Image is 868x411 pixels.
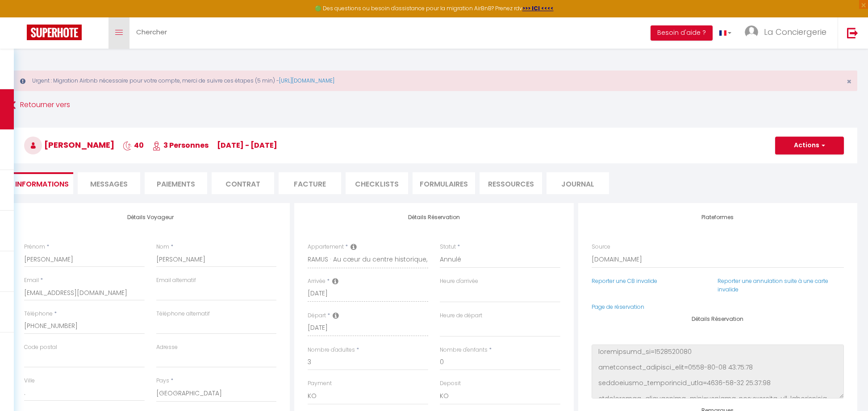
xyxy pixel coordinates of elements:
span: [DATE] - [DATE] [217,140,277,150]
li: Ressources [480,172,542,194]
label: Téléphone alternatif [156,310,210,318]
label: Pays [156,377,169,385]
a: [URL][DOMAIN_NAME] [279,77,334,84]
h4: Détails Réservation [308,214,560,220]
div: Urgent : Migration Airbnb nécessaire pour votre compte, merci de suivre ces étapes (5 min) - [11,71,857,91]
label: Adresse [156,343,178,352]
label: Nombre d'enfants [440,346,488,354]
label: Heure d'arrivée [440,277,478,286]
label: Ville [24,377,35,385]
h4: Détails Voyageur [24,214,276,220]
li: Contrat [212,172,274,194]
button: Actions [775,137,844,154]
label: Statut [440,243,456,251]
label: Email [24,276,39,285]
span: La Conciergerie [764,26,826,37]
button: Close [847,78,851,86]
li: CHECKLISTS [346,172,408,194]
a: Page de réservation [592,303,644,311]
a: >>> ICI <<<< [522,4,554,12]
label: Source [592,243,610,251]
label: Payment [308,379,332,388]
span: × [847,76,851,87]
h4: Plateformes [592,214,844,220]
a: Reporter une annulation suite à une carte invalide [718,277,828,293]
span: Messages [90,179,128,189]
h4: Détails Réservation [592,316,844,322]
button: Besoin d'aide ? [651,25,713,41]
span: 40 [123,140,144,150]
label: Nombre d'adultes [308,346,355,354]
img: ... [745,25,758,39]
span: Chercher [136,27,167,37]
span: 3 Personnes [152,140,209,150]
a: ... La Conciergerie [738,17,838,49]
li: Paiements [145,172,207,194]
label: Téléphone [24,310,53,318]
label: Appartement [308,243,344,251]
label: Code postal [24,343,57,352]
li: Facture [279,172,341,194]
li: Informations [11,172,73,194]
label: Départ [308,311,326,320]
img: logout [847,27,858,38]
label: Arrivée [308,277,325,286]
label: Heure de départ [440,311,482,320]
label: Prénom [24,243,45,251]
label: Email alternatif [156,276,196,285]
img: Super Booking [27,25,82,40]
a: Reporter une CB invalide [592,277,657,285]
li: FORMULAIRES [413,172,475,194]
a: Chercher [129,17,174,49]
label: Nom [156,243,169,251]
label: Deposit [440,379,461,388]
li: Journal [547,172,609,194]
a: Retourner vers [11,97,857,113]
span: [PERSON_NAME] [24,139,114,150]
